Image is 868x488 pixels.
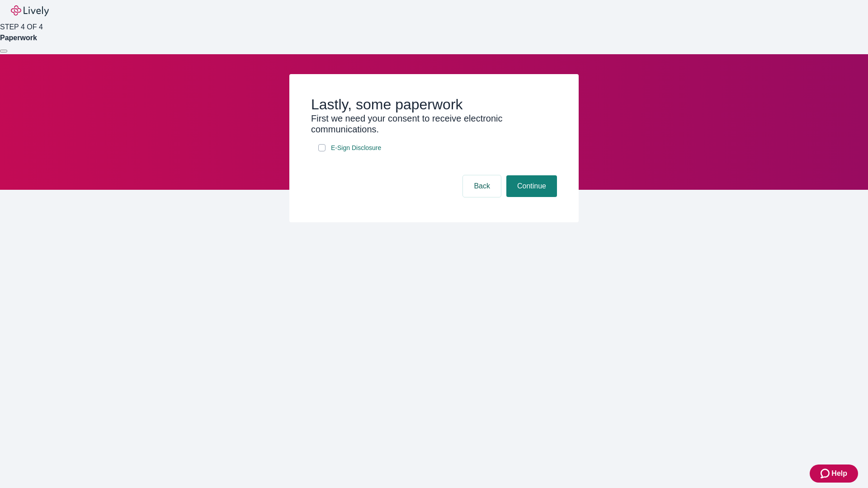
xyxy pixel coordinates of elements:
a: e-sign disclosure document [329,142,383,154]
button: Continue [506,175,557,197]
span: Help [831,468,847,479]
img: Lively [11,5,49,16]
h2: Lastly, some paperwork [311,96,557,113]
span: E-Sign Disclosure [331,143,381,153]
button: Zendesk support iconHelp [810,465,858,483]
svg: Zendesk support icon [821,468,831,479]
button: Back [463,175,501,197]
h3: First we need your consent to receive electronic communications. [311,113,557,135]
